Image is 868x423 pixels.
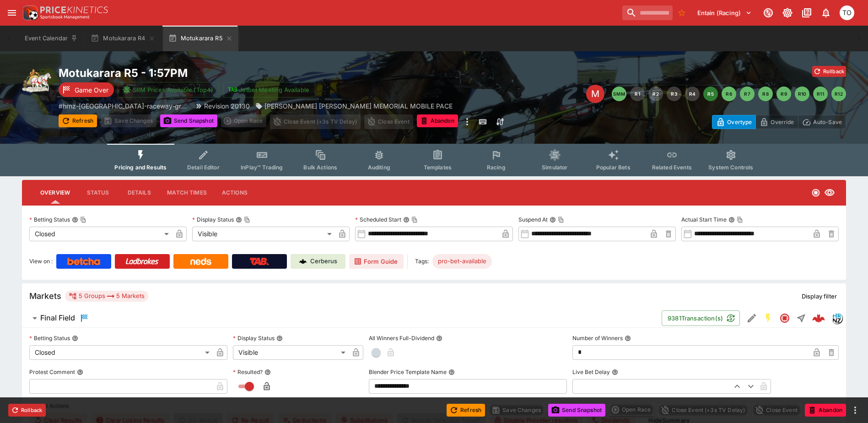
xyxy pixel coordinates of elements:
[67,258,100,265] img: Betcha
[29,368,75,376] p: Protest Comment
[403,217,410,223] button: Scheduled StartCopy To Clipboard
[448,369,455,375] button: Blender Price Template Name
[192,216,234,223] p: Display Status
[233,345,349,360] div: Visible
[796,289,842,304] button: Display filter
[779,313,790,324] svg: Closed
[625,335,631,342] button: Number of Winners
[264,369,271,375] button: Resulted?
[760,310,776,326] button: SGM Enabled
[303,164,337,171] span: Bulk Actions
[831,87,846,101] button: R12
[432,254,492,269] div: Betting Target: cerberus
[77,182,119,204] button: Status
[572,334,623,342] p: Number of Winners
[840,5,854,20] div: Thomas OConnor
[417,114,458,127] button: Abandon
[824,187,835,198] svg: Visible
[818,5,834,21] button: Notifications
[487,164,506,171] span: Racing
[192,227,335,241] div: Visible
[462,114,473,129] button: more
[596,164,631,171] span: Popular Bets
[744,310,760,326] button: Edit Detail
[29,334,70,342] p: Betting Status
[204,101,250,111] p: Revision 20130
[264,101,453,111] p: [PERSON_NAME] [PERSON_NAME] MEMORIAL MOBILE PACE
[685,87,700,101] button: R4
[19,26,83,51] button: Event Calendar
[69,291,145,302] div: 5 Groups 5 Markets
[771,117,794,127] p: Override
[59,114,97,127] button: Refresh
[586,85,604,103] div: Edit Meeting
[250,258,269,265] img: TabNZ
[276,335,283,342] button: Display Status
[622,5,673,20] input: search
[29,345,213,360] div: Closed
[662,310,740,326] button: 9381Transaction(s)
[832,313,842,323] img: hrnz
[233,368,263,376] p: Resulted?
[712,115,846,129] div: Start From
[674,5,689,20] button: No Bookmarks
[415,254,429,269] label: Tags:
[59,66,453,80] h2: Copy To Clipboard
[850,405,861,416] button: more
[417,116,458,125] span: Mark an event as closed and abandoned.
[221,114,266,127] div: split button
[33,182,77,204] button: Overview
[29,227,172,241] div: Closed
[712,115,756,129] button: Overtype
[813,87,828,101] button: R11
[795,87,809,101] button: R10
[776,87,791,101] button: R9
[160,114,217,127] button: Send Snapshot
[805,404,846,417] button: Abandon
[798,115,846,129] button: Auto-Save
[85,26,161,51] button: Motukarara R4
[432,257,492,266] span: pro-bet-available
[241,164,283,171] span: InPlay™ Trading
[40,15,90,19] img: Sportsbook Management
[630,87,645,101] button: R1
[29,291,61,301] h5: Markets
[760,5,776,21] button: Connected to PK
[114,164,167,171] span: Pricing and Results
[692,5,757,20] button: Select Tenant
[652,164,692,171] span: Related Events
[518,216,548,223] p: Suspend At
[831,313,842,324] div: hrnz
[244,217,250,223] button: Copy To Clipboard
[349,254,404,269] a: Form Guide
[4,5,20,21] button: open drawer
[798,5,815,21] button: Documentation
[22,66,51,95] img: harness_racing.png
[80,217,86,223] button: Copy To Clipboard
[572,368,610,376] p: Live Bet Delay
[447,404,485,417] button: Refresh
[609,403,654,416] div: split button
[779,5,796,21] button: Toggle light/dark mode
[355,216,401,223] p: Scheduled Start
[22,309,662,327] button: Final Field
[755,115,798,129] button: Override
[740,87,755,101] button: R7
[163,26,238,51] button: Motukarara R5
[411,217,418,223] button: Copy To Clipboard
[72,335,78,342] button: Betting Status
[612,87,846,101] nav: pagination navigation
[40,313,75,323] h6: Final Field
[708,164,753,171] span: System Controls
[812,312,825,325] img: logo-cerberus--red.svg
[667,87,681,101] button: R3
[125,258,159,265] img: Ladbrokes
[59,101,189,111] p: Copy To Clipboard
[758,87,773,101] button: R8
[119,182,160,204] button: Details
[436,335,442,342] button: All Winners Full-Dividend
[255,101,453,111] div: ROB HARNEISS THELMA MEMORIAL MOBILE PACE
[310,257,337,266] p: Cerberus
[369,334,434,342] p: All Winners Full-Dividend
[160,182,214,204] button: Match Times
